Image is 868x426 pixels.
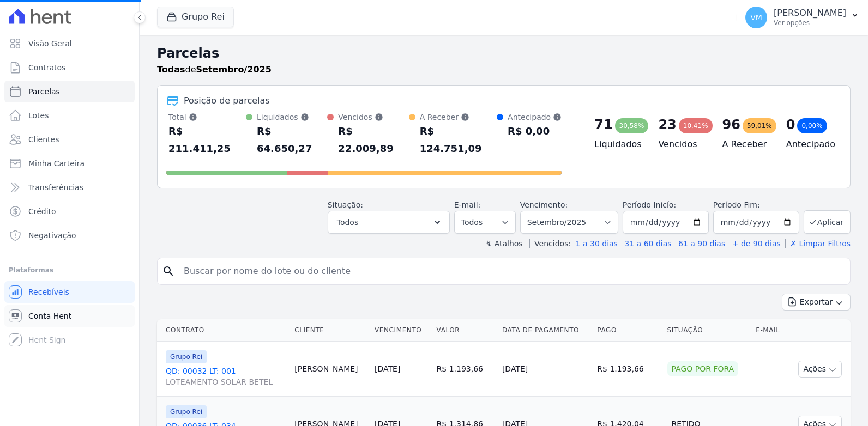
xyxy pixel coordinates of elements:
[166,405,207,418] span: Grupo Rei
[658,138,704,151] h4: Vencidos
[774,19,846,27] p: Ver opções
[529,239,571,248] label: Vencidos:
[328,211,450,234] button: Todos
[713,199,799,211] label: Período Fim:
[658,116,676,133] div: 23
[28,287,69,297] span: Recebíveis
[594,138,641,151] h4: Liquidados
[9,264,130,277] div: Plataformas
[4,177,135,198] a: Transferências
[520,200,568,209] label: Vencimento:
[157,64,185,75] strong: Todas
[168,123,246,157] div: R$ 211.411,25
[28,230,76,241] span: Negativação
[722,138,769,151] h4: A Receber
[786,138,833,151] h4: Antecipado
[722,116,740,133] div: 96
[157,319,290,342] th: Contrato
[786,116,795,133] div: 0
[4,305,135,327] a: Conta Hent
[498,342,593,397] td: [DATE]
[743,118,776,133] div: 59,01%
[290,342,370,397] td: [PERSON_NAME]
[751,319,788,342] th: E-mail
[28,110,49,121] span: Lotes
[157,7,234,27] button: Grupo Rei
[4,281,135,303] a: Recebíveis
[679,118,713,133] div: 10,41%
[4,81,135,102] a: Parcelas
[196,64,272,75] strong: Setembro/2025
[420,123,497,157] div: R$ 124.751,09
[337,216,358,229] span: Todos
[338,112,408,123] div: Vencidos
[166,366,286,387] a: QD: 00032 LT: 001LOTEAMENTO SOLAR BETEL
[774,8,846,19] p: [PERSON_NAME]
[338,123,408,157] div: R$ 22.009,89
[28,206,56,217] span: Crédito
[328,200,363,209] label: Situação:
[4,33,135,54] a: Visão Geral
[290,319,370,342] th: Cliente
[678,239,725,248] a: 61 a 90 dias
[375,364,400,373] a: [DATE]
[4,105,135,126] a: Lotes
[782,294,851,311] button: Exportar
[28,158,85,169] span: Minha Carteira
[420,112,497,123] div: A Receber
[257,123,327,157] div: R$ 64.650,27
[804,210,851,234] button: Aplicar
[4,224,135,246] a: Negativação
[4,153,135,174] a: Minha Carteira
[157,63,272,76] p: de
[257,112,327,123] div: Liquidados
[166,376,286,387] span: LOTEAMENTO SOLAR BETEL
[508,112,562,123] div: Antecipado
[157,44,851,63] h2: Parcelas
[4,129,135,150] a: Clientes
[615,118,649,133] div: 30,58%
[737,2,868,33] button: VM [PERSON_NAME] Ver opções
[667,361,739,376] div: Pago por fora
[432,319,498,342] th: Valor
[162,265,175,278] i: search
[663,319,752,342] th: Situação
[593,319,662,342] th: Pago
[576,239,618,248] a: 1 a 30 dias
[624,239,671,248] a: 31 a 60 dias
[177,260,846,282] input: Buscar por nome do lote ou do cliente
[454,200,481,209] label: E-mail:
[4,57,135,78] a: Contratos
[28,62,65,73] span: Contratos
[485,239,522,248] label: ↯ Atalhos
[594,116,612,133] div: 71
[623,200,676,209] label: Período Inicío:
[28,86,60,97] span: Parcelas
[593,342,662,397] td: R$ 1.193,66
[785,239,851,248] a: ✗ Limpar Filtros
[4,200,135,222] a: Crédito
[798,361,842,378] button: Ações
[28,38,72,49] span: Visão Geral
[168,112,246,123] div: Total
[28,311,71,321] span: Conta Hent
[508,123,562,140] div: R$ 0,00
[166,350,207,363] span: Grupo Rei
[432,342,498,397] td: R$ 1.193,66
[28,134,59,145] span: Clientes
[370,319,432,342] th: Vencimento
[28,182,83,193] span: Transferências
[184,94,270,107] div: Posição de parcelas
[732,239,781,248] a: + de 90 dias
[797,118,827,133] div: 0,00%
[498,319,593,342] th: Data de Pagamento
[750,14,762,21] span: VM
